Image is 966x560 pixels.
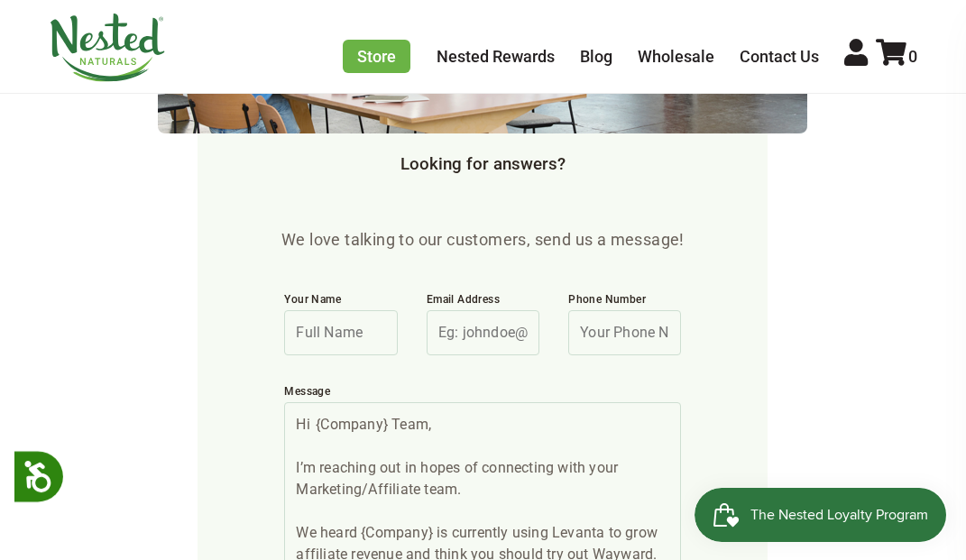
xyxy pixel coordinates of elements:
[638,47,714,66] a: Wholesale
[49,14,166,82] img: Nested Naturals
[437,47,555,66] a: Nested Rewards
[284,310,397,355] input: Full Name
[427,292,539,310] label: Email Address
[85,155,882,175] h3: Looking for answers?
[740,47,819,66] a: Contact Us
[270,227,695,252] p: We love talking to our customers, send us a message!
[427,310,539,355] input: Eg: johndoe@gmail.com
[343,40,410,73] a: Store
[695,488,948,542] iframe: Button to open loyalty program pop-up
[580,47,612,66] a: Blog
[876,47,917,66] a: 0
[568,310,681,355] input: Your Phone Number
[284,292,397,310] label: Your Name
[908,47,917,66] span: 0
[568,292,681,310] label: Phone Number
[284,384,681,402] label: Message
